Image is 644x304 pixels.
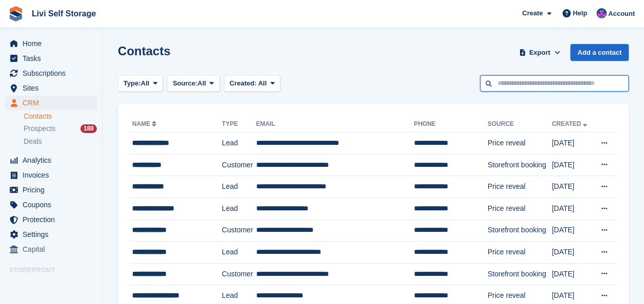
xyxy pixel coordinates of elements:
[167,75,220,92] button: Source: All
[24,137,42,146] span: Deals
[487,263,551,285] td: Storefront booking
[24,123,97,134] a: Prospects 188
[5,168,97,182] a: menu
[80,124,97,133] div: 188
[23,66,84,80] span: Subscriptions
[5,242,97,256] a: menu
[487,220,551,242] td: Storefront booking
[23,278,84,292] span: Online Store
[5,36,97,51] a: menu
[487,198,551,220] td: Price reveal
[608,9,635,19] span: Account
[28,5,100,22] a: Livi Self Storage
[132,120,158,127] a: Name
[222,198,256,220] td: Lead
[9,265,102,275] span: Storefront
[487,133,551,155] td: Price reveal
[118,75,163,92] button: Type: All
[5,153,97,167] a: menu
[517,44,562,61] button: Export
[222,133,256,155] td: Lead
[256,116,414,133] th: Email
[24,112,97,121] a: Contacts
[5,183,97,197] a: menu
[23,96,84,110] span: CRM
[123,78,141,89] span: Type:
[552,263,593,285] td: [DATE]
[573,8,587,18] span: Help
[24,136,97,147] a: Deals
[23,198,84,212] span: Coupons
[5,227,97,242] a: menu
[224,75,280,92] button: Created: All
[23,168,84,182] span: Invoices
[85,279,97,291] a: Preview store
[5,96,97,110] a: menu
[222,242,256,264] td: Lead
[118,44,171,58] h1: Contacts
[8,6,24,21] img: stora-icon-8386f47178a22dfd0bd8f6a31ec36ba5ce8667c1dd55bd0f319d3a0aa187defe.svg
[23,36,84,51] span: Home
[222,176,256,198] td: Lead
[487,242,551,264] td: Price reveal
[198,78,206,89] span: All
[23,51,84,66] span: Tasks
[141,78,150,89] span: All
[5,66,97,80] a: menu
[552,198,593,220] td: [DATE]
[24,124,55,134] span: Prospects
[487,154,551,176] td: Storefront booking
[522,8,543,18] span: Create
[222,116,256,133] th: Type
[552,176,593,198] td: [DATE]
[23,183,84,197] span: Pricing
[414,116,488,133] th: Phone
[5,51,97,66] a: menu
[5,81,97,95] a: menu
[529,48,550,58] span: Export
[487,176,551,198] td: Price reveal
[5,198,97,212] a: menu
[487,116,551,133] th: Source
[230,79,257,87] span: Created:
[552,242,593,264] td: [DATE]
[5,212,97,227] a: menu
[552,154,593,176] td: [DATE]
[258,79,267,87] span: All
[5,278,97,292] a: menu
[552,133,593,155] td: [DATE]
[570,44,629,61] a: Add a contact
[23,242,84,256] span: Capital
[23,153,84,167] span: Analytics
[552,120,589,127] a: Created
[222,154,256,176] td: Customer
[222,220,256,242] td: Customer
[173,78,197,89] span: Source:
[552,220,593,242] td: [DATE]
[222,263,256,285] td: Customer
[23,227,84,242] span: Settings
[23,212,84,227] span: Protection
[596,8,607,18] img: Graham Cameron
[23,81,84,95] span: Sites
